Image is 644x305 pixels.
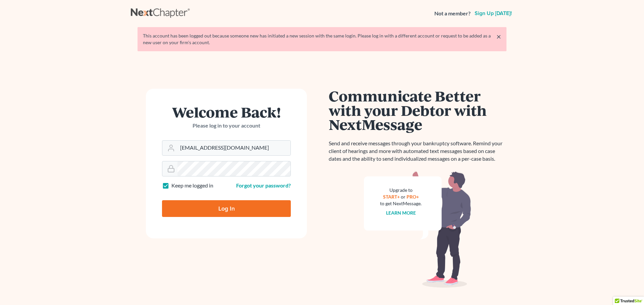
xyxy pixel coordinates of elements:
input: Email Address [177,141,290,155]
a: PRO+ [407,194,419,200]
span: or [401,194,406,200]
h1: Welcome Back! [162,105,291,119]
a: Forgot your password? [236,182,291,188]
input: Log In [162,200,291,217]
h1: Communicate Better with your Debtor with NextMessage [329,89,506,132]
a: START+ [383,194,400,200]
div: to get NextMessage. [380,200,422,207]
a: Sign up [DATE]! [473,11,513,16]
div: This account has been logged out because someone new has initiated a new session with the same lo... [143,32,501,46]
div: Upgrade to [380,187,422,194]
a: Learn more [386,210,416,216]
label: Keep me logged in [171,182,213,189]
img: nextmessage_bg-59042aed3d76b12b5cd301f8e5b87938c9018125f34e5fa2b7a6b67550977c72.svg [364,171,471,288]
p: Send and receive messages through your bankruptcy software. Remind your client of hearings and mo... [329,140,506,163]
a: × [496,32,501,41]
p: Please log in to your account [162,122,291,130]
strong: Not a member? [434,10,471,17]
